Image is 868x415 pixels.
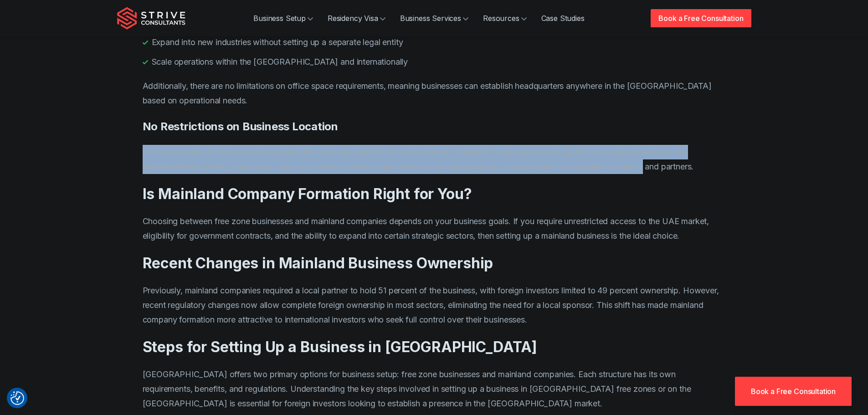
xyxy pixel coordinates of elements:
[320,9,393,27] a: Residency Visa
[476,9,534,27] a: Resources
[735,377,852,406] a: Book a Free Consultation
[117,7,185,30] img: Strive Consultants
[143,338,726,356] h2: Steps for Setting Up a Business in [GEOGRAPHIC_DATA]
[143,367,726,411] p: [GEOGRAPHIC_DATA] offers two primary options for business setup: free zone businesses and mainlan...
[10,391,24,405] img: Revisit consent button
[143,283,726,327] p: Previously, mainland companies required a local partner to hold 51 percent of the business, with ...
[143,214,726,243] p: Choosing between free zone businesses and mainland companies depends on your business goals. If y...
[246,9,320,27] a: Business Setup
[143,254,726,272] h2: Recent Changes in Mainland Business Ownership
[10,391,24,405] button: Consent Preferences
[651,9,751,27] a: Book a Free Consultation
[143,79,726,108] p: Additionally, there are no limitations on office space requirements, meaning businesses can estab...
[143,36,726,48] li: Expand into new industries without setting up a separate legal entity
[143,185,726,203] h2: Is Mainland Company Formation Right for You?
[534,9,592,27] a: Case Studies
[143,145,726,174] p: While free zone companies must operate within their designated free zone authority, mainland comp...
[393,9,476,27] a: Business Services
[143,119,726,134] h3: No Restrictions on Business Location
[143,56,726,68] li: Scale operations within the [GEOGRAPHIC_DATA] and internationally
